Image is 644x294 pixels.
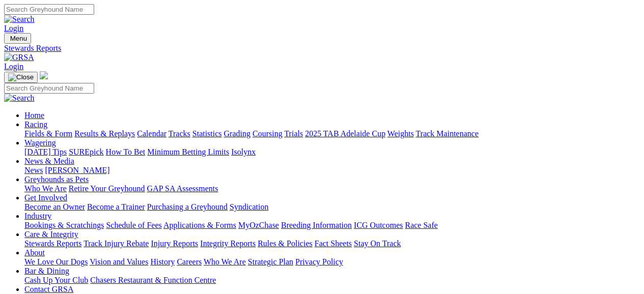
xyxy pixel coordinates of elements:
div: Bar & Dining [24,276,640,285]
a: Greyhounds as Pets [24,175,89,184]
a: Become an Owner [24,202,85,211]
a: Isolynx [231,148,256,156]
button: Toggle navigation [4,72,38,83]
a: [DATE] Tips [24,148,67,156]
a: ICG Outcomes [354,221,403,229]
a: Care & Integrity [24,230,78,239]
a: 2025 TAB Adelaide Cup [305,129,385,138]
a: Wagering [24,138,56,147]
a: News & Media [24,157,74,165]
img: GRSA [4,53,34,62]
span: Menu [10,35,27,42]
a: Tracks [169,129,190,138]
a: Get Involved [24,193,67,202]
a: Fact Sheets [315,239,352,248]
a: Track Injury Rebate [83,239,149,248]
a: Home [24,111,44,120]
img: Search [4,15,35,24]
a: Schedule of Fees [106,221,161,229]
img: Close [8,73,34,81]
a: Purchasing a Greyhound [147,202,228,211]
a: Statistics [192,129,222,138]
a: MyOzChase [238,221,279,229]
a: Vision and Values [90,257,148,266]
a: Breeding Information [281,221,352,229]
a: [PERSON_NAME] [45,166,109,174]
div: Greyhounds as Pets [24,184,640,193]
a: Trials [284,129,303,138]
img: Search [4,94,35,103]
a: Bar & Dining [24,267,69,275]
a: History [150,257,175,266]
a: Careers [177,257,202,266]
a: Minimum Betting Limits [147,148,229,156]
a: Coursing [253,129,283,138]
a: Bookings & Scratchings [24,221,104,229]
a: Who We Are [204,257,246,266]
a: Track Maintenance [416,129,479,138]
a: Privacy Policy [295,257,343,266]
a: Strategic Plan [248,257,293,266]
a: Rules & Policies [258,239,313,248]
a: Weights [387,129,414,138]
a: Calendar [137,129,166,138]
div: News & Media [24,166,640,175]
div: About [24,257,640,267]
div: Get Involved [24,202,640,212]
div: Care & Integrity [24,239,640,248]
a: Injury Reports [151,239,198,248]
input: Search [4,4,94,15]
a: Login [4,62,23,71]
a: Retire Your Greyhound [69,184,145,193]
a: Grading [224,129,250,138]
a: Stay On Track [354,239,401,248]
a: Industry [24,212,51,220]
input: Search [4,83,94,94]
a: GAP SA Assessments [147,184,218,193]
a: Syndication [230,202,268,211]
a: We Love Our Dogs [24,257,88,266]
a: Who We Are [24,184,67,193]
a: Login [4,24,23,33]
a: Cash Up Your Club [24,276,88,284]
a: Integrity Reports [200,239,256,248]
a: Race Safe [405,221,437,229]
button: Toggle navigation [4,33,31,44]
a: Fields & Form [24,129,72,138]
div: Industry [24,221,640,230]
a: News [24,166,43,174]
a: About [24,248,45,257]
a: Results & Replays [74,129,135,138]
a: How To Bet [106,148,146,156]
a: Stewards Reports [4,44,640,53]
a: Stewards Reports [24,239,81,248]
a: Contact GRSA [24,285,73,293]
img: logo-grsa-white.png [40,71,48,79]
div: Racing [24,129,640,138]
div: Wagering [24,148,640,157]
a: Applications & Forms [163,221,236,229]
a: Racing [24,120,47,129]
a: SUREpick [69,148,103,156]
a: Become a Trainer [87,202,145,211]
a: Chasers Restaurant & Function Centre [90,276,216,284]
